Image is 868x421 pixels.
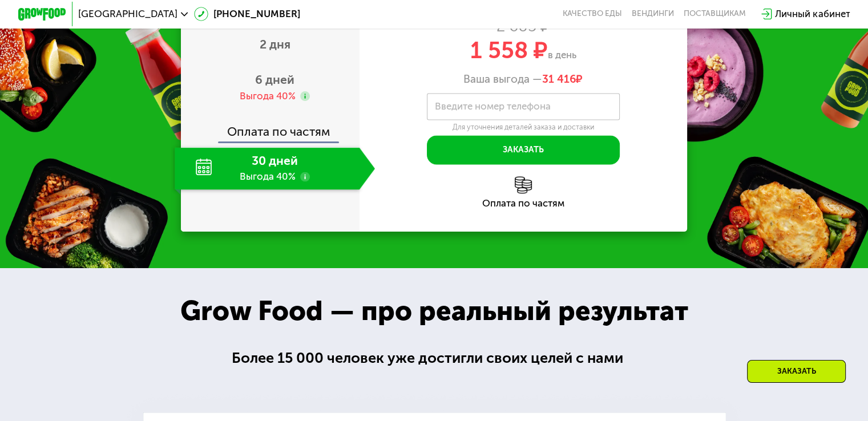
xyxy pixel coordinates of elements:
div: Заказать [747,360,846,383]
span: в день [548,49,576,60]
span: ₽ [542,72,583,86]
span: 1 558 ₽ [470,37,548,64]
div: Более 15 000 человек уже достигли своих целей с нами [232,347,637,369]
img: l6xcnZfty9opOoJh.png [515,176,532,193]
div: поставщикам [684,9,746,19]
span: 2 дня [260,37,290,51]
div: Оплата по частям [360,199,688,208]
a: Качество еды [563,9,622,19]
div: Личный кабинет [775,7,850,21]
div: Ваша выгода — [360,72,688,86]
div: 2 605 ₽ [360,19,688,33]
div: Выгода 40% [240,90,296,103]
button: Заказать [427,135,620,164]
div: Оплата по частям [182,114,360,141]
span: [GEOGRAPHIC_DATA] [78,9,177,19]
div: Grow Food — про реальный результат [160,290,708,331]
span: 6 дней [255,72,294,87]
a: Вендинги [632,9,674,19]
span: 31 416 [542,72,576,86]
label: Введите номер телефона [435,103,551,110]
div: Для уточнения деталей заказа и доставки [427,123,620,132]
a: [PHONE_NUMBER] [194,7,300,21]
